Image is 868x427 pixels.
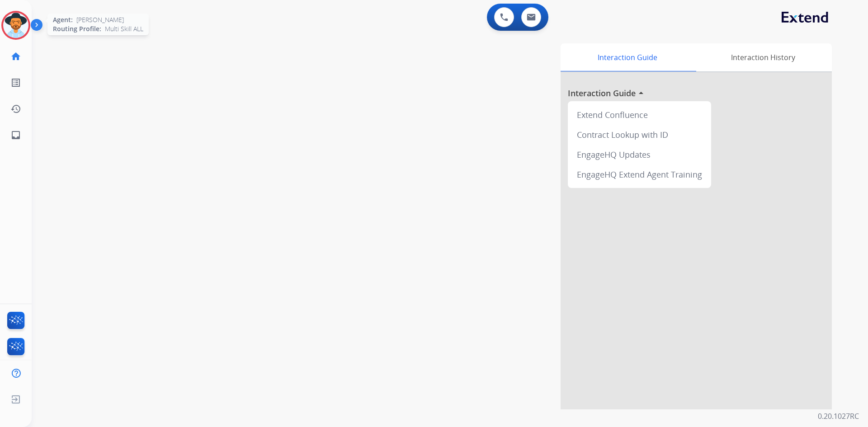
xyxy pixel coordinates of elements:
[10,103,21,114] mat-icon: history
[571,164,708,184] div: EngageHQ Extend Agent Training
[10,77,21,88] mat-icon: list_alt
[818,411,859,422] p: 0.20.1027RC
[53,15,73,24] span: Agent:
[76,15,124,24] span: [PERSON_NAME]
[105,24,143,33] span: Multi Skill ALL
[53,24,101,33] span: Routing Profile:
[571,125,708,145] div: Contract Lookup with ID
[571,145,708,164] div: EngageHQ Updates
[571,105,708,125] div: Extend Confluence
[10,130,21,141] mat-icon: inbox
[10,51,21,62] mat-icon: home
[561,43,694,71] div: Interaction Guide
[3,13,28,38] img: avatar
[694,43,832,71] div: Interaction History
